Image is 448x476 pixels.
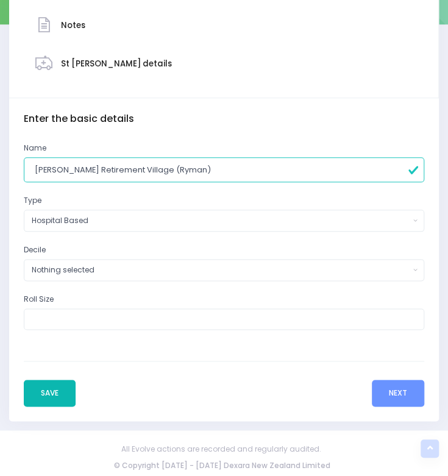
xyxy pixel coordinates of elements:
button: Next [372,380,424,407]
label: Decile [24,244,46,255]
button: Nothing selected [24,259,424,281]
button: Hospital Based [24,210,424,232]
button: Save [24,380,76,407]
h4: Enter the basic details [24,113,424,124]
div: Hospital Based [32,215,410,226]
span: All Evolve actions are recorded and regularly audited. [121,438,327,460]
div: Nothing selected [32,265,410,275]
span: © Copyright [DATE] - [DATE] Dexara New Zealand Limited [114,460,330,470]
label: Roll Size [24,294,54,305]
h3: St [PERSON_NAME] details [61,59,172,69]
label: Type [24,195,41,206]
label: Name [24,143,46,154]
h3: Notes [61,21,85,30]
